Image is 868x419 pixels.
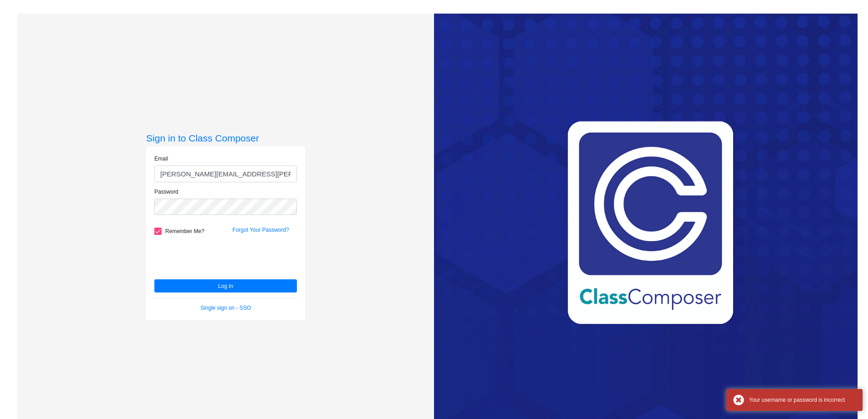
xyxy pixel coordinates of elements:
div: Your username or password is incorrect [749,396,856,404]
a: Forgot Your Password? [232,227,289,233]
label: Password [154,188,178,196]
button: Log In [154,279,297,292]
span: Remember Me? [165,226,204,237]
label: Email [154,155,168,163]
h3: Sign in to Class Composer [146,132,305,144]
a: Single sign on - SSO [200,305,251,311]
iframe: reCAPTCHA [154,239,292,275]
